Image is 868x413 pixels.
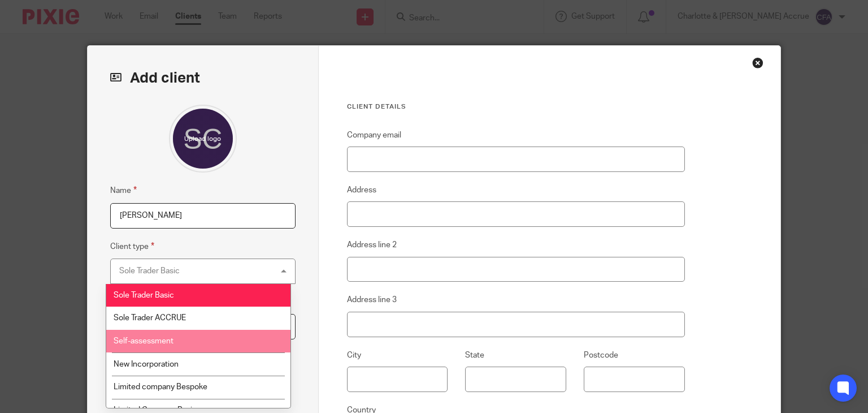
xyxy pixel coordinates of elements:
div: Sole Trader Basic [119,267,180,275]
label: Address [347,184,376,196]
label: Client type [110,240,154,253]
span: Sole Trader ACCRUE [114,314,186,322]
label: State [465,350,484,361]
span: Limited company Bespoke [114,383,207,391]
h3: Client details [347,102,685,111]
span: New Incorporation [114,360,179,368]
label: Postcode [584,350,618,361]
span: Sole Trader Basic [114,291,174,299]
div: Close this dialog window [752,57,763,68]
label: Address line 2 [347,239,397,251]
span: Self-assessment [114,337,173,345]
h2: Add client [110,68,296,88]
label: Company email [347,130,401,141]
label: City [347,350,361,361]
label: Name [110,184,137,197]
label: Address line 3 [347,294,397,306]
